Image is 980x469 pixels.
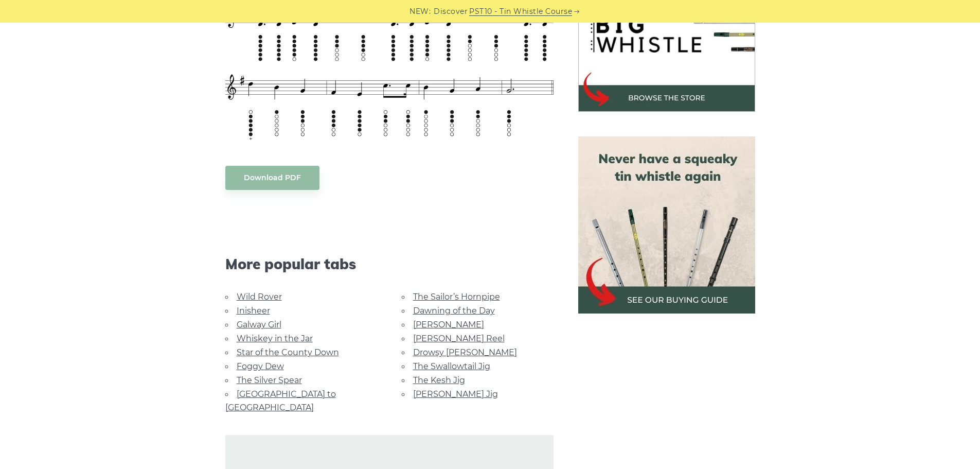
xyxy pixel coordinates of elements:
img: tin whistle buying guide [578,136,755,314]
a: [PERSON_NAME] Jig [413,389,498,399]
a: Star of the County Down [237,348,339,357]
a: [PERSON_NAME] [413,320,484,329]
a: Download PDF [225,166,319,190]
a: The Swallowtail Jig [413,361,490,371]
a: Drowsy [PERSON_NAME] [413,348,517,357]
a: Galway Girl [237,320,281,329]
a: [PERSON_NAME] Reel [413,334,505,343]
span: Discover [434,6,468,18]
a: PST10 - Tin Whistle Course [469,6,572,18]
a: [GEOGRAPHIC_DATA] to [GEOGRAPHIC_DATA] [225,389,336,412]
a: Inisheer [237,306,270,316]
span: NEW: [409,6,431,18]
a: Whiskey in the Jar [237,334,313,343]
a: The Kesh Jig [413,375,465,385]
a: Dawning of the Day [413,306,495,316]
a: The Silver Spear [237,375,302,385]
a: Foggy Dew [237,361,284,371]
a: The Sailor’s Hornpipe [413,292,500,302]
span: More popular tabs [225,255,554,273]
a: Wild Rover [237,292,282,302]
